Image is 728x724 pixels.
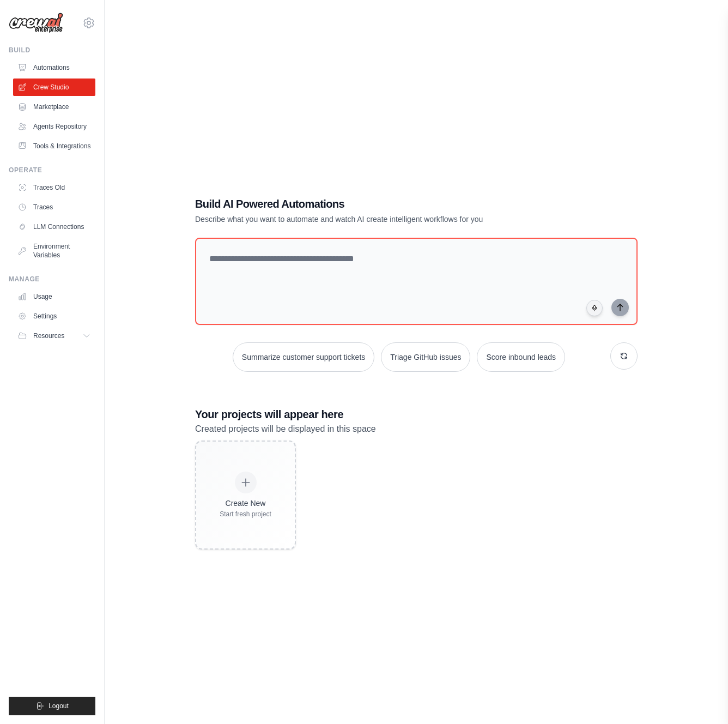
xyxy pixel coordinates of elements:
[13,238,95,264] a: Environment Variables
[195,214,561,225] p: Describe what you want to automate and watch AI create intelligent workflows for you
[48,702,69,710] span: Logout
[381,342,470,372] button: Triage GitHub issues
[195,407,638,422] h3: Your projects will appear here
[9,275,95,283] div: Manage
[195,422,638,436] p: Created projects will be displayed in this space
[13,79,95,96] a: Crew Studio
[13,59,95,76] a: Automations
[586,300,603,316] button: Click to speak your automation idea
[9,166,95,174] div: Operate
[13,137,95,155] a: Tools & Integrations
[233,342,374,372] button: Summarize customer support tickets
[13,307,95,325] a: Settings
[13,288,95,305] a: Usage
[13,98,95,116] a: Marketplace
[13,118,95,135] a: Agents Repository
[13,218,95,236] a: LLM Connections
[33,331,64,340] span: Resources
[610,342,638,370] button: Get new suggestions
[477,342,565,372] button: Score inbound leads
[13,198,95,216] a: Traces
[220,498,271,509] div: Create New
[9,697,95,715] button: Logout
[220,510,271,518] div: Start fresh project
[9,46,95,55] div: Build
[13,327,95,345] button: Resources
[195,196,561,212] h1: Build AI Powered Automations
[9,13,63,33] img: Logo
[13,179,95,196] a: Traces Old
